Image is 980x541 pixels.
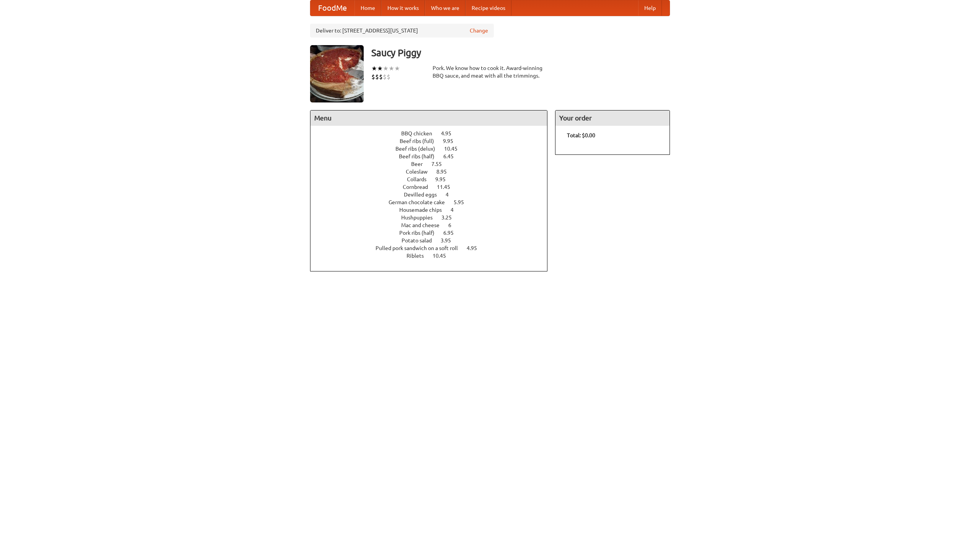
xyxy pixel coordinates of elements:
a: Beer 7.55 [411,161,456,167]
span: 3.25 [441,214,459,221]
a: German chocolate cake 5.95 [389,199,478,205]
span: Coleslaw [406,169,435,175]
li: ★ [371,64,377,73]
a: Pork ribs (half) 6.95 [399,230,468,236]
a: Who we are [425,0,465,16]
div: Pork. We know how to cook it. Award-winning BBQ sauce, and meat with all the trimmings. [433,64,547,80]
span: Beer [411,161,430,167]
a: Beef ribs (full) 9.95 [400,138,467,144]
a: Riblets 10.45 [407,253,460,259]
span: 10.45 [433,253,454,259]
a: Mac and cheese 6 [401,222,465,228]
span: BBQ chicken [401,130,440,136]
a: Beef ribs (delux) 10.45 [395,146,472,152]
span: Potato salad [402,237,439,244]
span: 4 [446,192,456,198]
span: 3.95 [441,237,459,244]
a: Devilled eggs 4 [404,192,463,198]
li: ★ [377,64,383,73]
span: Beef ribs (delux) [395,146,443,152]
a: FoodMe [310,0,354,16]
a: Help [638,0,662,16]
h4: Menu [310,110,547,126]
span: 6.95 [443,230,461,236]
span: Hushpuppies [401,214,440,221]
a: Collards 9.95 [407,176,460,182]
span: 4 [451,207,461,213]
b: Total: $0.00 [567,132,595,138]
span: 4.95 [441,130,459,136]
li: ★ [394,64,400,73]
span: Beef ribs (half) [399,153,442,159]
li: $ [383,73,387,81]
li: $ [387,73,390,81]
span: Pulled pork sandwich on a soft roll [376,245,465,251]
a: Home [354,0,381,16]
span: 8.95 [436,169,454,175]
a: Hushpuppies 3.25 [401,214,466,221]
span: 7.55 [431,161,449,167]
a: Housemade chips 4 [399,207,468,213]
span: Mac and cheese [401,222,447,228]
h4: Your order [555,110,670,126]
span: 10.45 [444,146,465,152]
a: Potato salad 3.95 [402,237,465,244]
span: Beef ribs (full) [400,138,442,144]
a: Cornbread 11.45 [403,184,464,190]
img: angular.jpg [310,45,364,102]
span: Riblets [407,253,431,259]
li: ★ [383,64,389,73]
a: Beef ribs (half) 6.45 [399,153,468,159]
span: Pork ribs (half) [399,230,442,236]
span: 9.95 [443,138,461,144]
a: Pulled pork sandwich on a soft roll 4.95 [376,245,491,251]
a: How it works [381,0,425,16]
li: ★ [389,64,394,73]
span: 11.45 [437,184,458,190]
span: Cornbread [403,184,436,190]
li: $ [375,73,379,81]
a: BBQ chicken 4.95 [401,130,465,136]
div: Deliver to: [STREET_ADDRESS][US_STATE] [310,24,494,37]
h3: Saucy Piggy [371,45,670,60]
span: Housemade chips [399,207,449,213]
span: 9.95 [435,176,453,182]
a: Coleslaw 8.95 [406,169,461,175]
span: German chocolate cake [389,199,452,205]
li: $ [371,73,375,81]
span: 6 [448,222,459,228]
span: Collards [407,176,434,182]
span: 6.45 [443,153,461,159]
span: 5.95 [454,199,472,205]
li: $ [379,73,383,81]
a: Change [470,27,488,34]
a: Recipe videos [465,0,511,16]
span: Devilled eggs [404,192,444,198]
span: 4.95 [467,245,485,251]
